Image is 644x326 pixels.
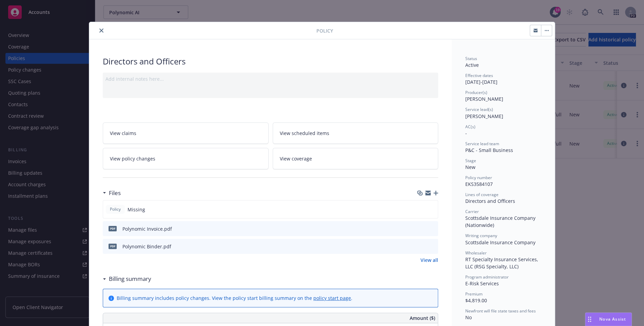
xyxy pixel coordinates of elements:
[465,141,499,147] span: Service lead team
[122,225,172,232] div: Polynomic Invoice.pdf
[109,274,151,283] h3: Billing summary
[465,107,493,112] span: Service lead(s)
[103,56,438,67] div: Directors and Officers
[465,96,503,102] span: [PERSON_NAME]
[465,256,540,270] span: RT Specialty Insurance Services, LLC (RSG Specialty, LLC)
[465,274,509,280] span: Program administrator
[465,73,541,85] div: [DATE] - [DATE]
[465,181,493,187] span: EKS3584107
[465,198,515,204] span: Directors and Officers
[465,280,499,287] span: E-Risk Services
[109,226,117,231] span: pdf
[313,295,351,301] a: policy start page
[273,148,438,169] a: View coverage
[465,250,487,256] span: Wholesaler
[465,124,475,130] span: AC(s)
[418,225,424,232] button: download file
[410,314,435,322] span: Amount ($)
[465,209,479,214] span: Carrier
[465,308,536,314] span: Newfront will file state taxes and fees
[109,244,117,249] span: pdf
[128,206,145,213] span: Missing
[280,130,329,137] span: View scheduled items
[465,90,487,95] span: Producer(s)
[465,192,499,197] span: Lines of coverage
[117,294,352,302] div: Billing summary includes policy changes. View the policy start billing summary on the .
[585,312,632,326] button: Nova Assist
[103,189,121,197] div: Files
[465,215,537,228] span: Scottsdale Insurance Company (Nationwide)
[280,155,312,162] span: View coverage
[418,243,424,250] button: download file
[465,56,477,61] span: Status
[110,130,136,137] span: View claims
[421,256,438,264] a: View all
[465,297,487,304] span: $4,819.00
[103,274,151,283] div: Billing summary
[465,113,503,119] span: [PERSON_NAME]
[465,239,535,246] span: Scottsdale Insurance Company
[465,158,476,164] span: Stage
[465,62,479,68] span: Active
[273,122,438,144] a: View scheduled items
[429,225,435,232] button: preview file
[97,26,105,35] button: close
[110,155,155,162] span: View policy changes
[599,316,626,322] span: Nova Assist
[585,313,594,326] div: Drag to move
[429,243,435,250] button: preview file
[465,175,492,180] span: Policy number
[316,27,333,34] span: Policy
[465,233,497,238] span: Writing company
[465,130,467,136] span: -
[105,75,435,82] div: Add internal notes here...
[103,148,269,169] a: View policy changes
[465,314,472,321] span: No
[465,73,493,78] span: Effective dates
[103,122,269,144] a: View claims
[465,147,513,153] span: P&C - Small Business
[122,243,171,250] div: Polynomic Binder.pdf
[109,206,122,212] span: Policy
[465,164,475,170] span: New
[109,189,121,197] h3: Files
[465,291,483,297] span: Premium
